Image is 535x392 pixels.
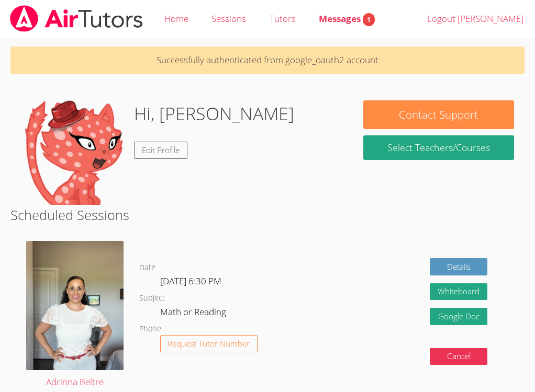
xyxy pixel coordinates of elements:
[139,292,165,305] dt: Subject
[160,275,221,287] span: [DATE] 6:30 PM
[430,308,487,325] a: Google Doc
[430,258,487,275] a: Details
[139,322,161,336] dt: Phone
[430,348,487,365] button: Cancel
[10,205,524,225] h2: Scheduled Sessions
[168,340,250,348] span: Request Tutor Number
[160,335,258,352] button: Request Tutor Number
[160,305,228,322] dd: Math or Reading
[134,100,294,127] h1: Hi, [PERSON_NAME]
[363,135,514,160] a: Select Teachers/Courses
[363,100,514,129] button: Contact Support
[10,47,524,74] p: Successfully authenticated from google_oauth2 account
[9,5,144,32] img: airtutors_banner-c4298cdbf04f3fff15de1276eac7730deb9818008684d7c2e4769d2f7ddbe033.png
[26,241,123,370] img: IMG_9685.jpeg
[21,100,126,205] img: default.png
[26,241,123,390] a: Adrinna Beltre
[363,13,375,26] span: 1
[134,142,187,159] a: Edit Profile
[319,13,375,25] span: Messages
[139,261,155,274] dt: Date
[430,283,487,301] button: Whiteboard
